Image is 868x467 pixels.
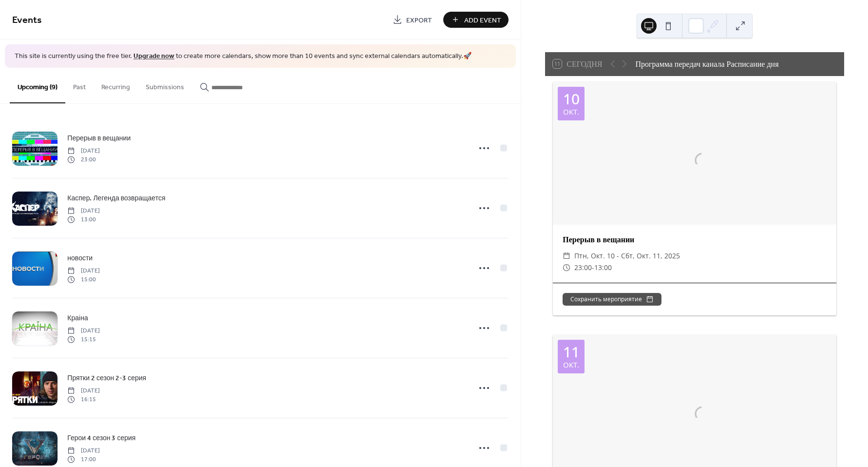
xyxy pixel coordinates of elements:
[563,345,580,359] div: 11
[67,133,131,144] a: Перерыв в вещании
[67,335,100,344] span: 15:15
[94,68,138,102] button: Recurring
[553,233,836,245] div: Перерыв в вещании
[443,12,509,28] button: Add Event
[464,15,501,25] span: Add Event
[67,386,100,395] span: [DATE]
[635,58,778,70] div: Программа передач канала Расписание дня
[594,262,612,273] span: 13:00
[67,312,88,324] a: Краіна
[133,50,174,63] a: Upgrade now
[563,293,661,306] button: Сохранить мероприятие
[67,266,100,275] span: [DATE]
[574,250,680,262] span: птн, окт. 10 - сбт, окт. 11, 2025
[67,313,88,323] span: Краіна
[67,215,100,224] span: 13:00
[67,253,93,263] span: новости
[563,361,579,369] div: окт.
[65,68,94,102] button: Past
[563,250,570,262] div: ​
[15,52,472,61] span: This site is currently using the free tier. to create more calendars, show more than 10 events an...
[67,146,100,155] span: [DATE]
[12,11,42,30] span: Events
[67,253,93,264] a: новости
[385,12,439,28] a: Export
[138,68,192,102] button: Submissions
[406,15,432,25] span: Export
[563,92,580,106] div: 10
[67,432,135,444] a: Герои 4 сезон 3 серия
[67,372,146,384] a: Прятки 2 сезон 2-3 серия
[67,446,100,455] span: [DATE]
[67,455,100,464] span: 17:00
[592,262,594,273] span: -
[67,193,165,204] a: Каспер. Легенда возвращается
[10,68,65,103] button: Upcoming (9)
[67,326,100,335] span: [DATE]
[574,262,592,273] span: 23:00
[67,193,165,203] span: Каспер. Легенда возвращается
[67,156,100,164] span: 23:00
[67,395,100,404] span: 16:15
[563,108,579,116] div: окт.
[563,262,570,273] div: ​
[67,206,100,215] span: [DATE]
[67,133,131,143] span: Перерыв в вещании
[67,275,100,284] span: 15:00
